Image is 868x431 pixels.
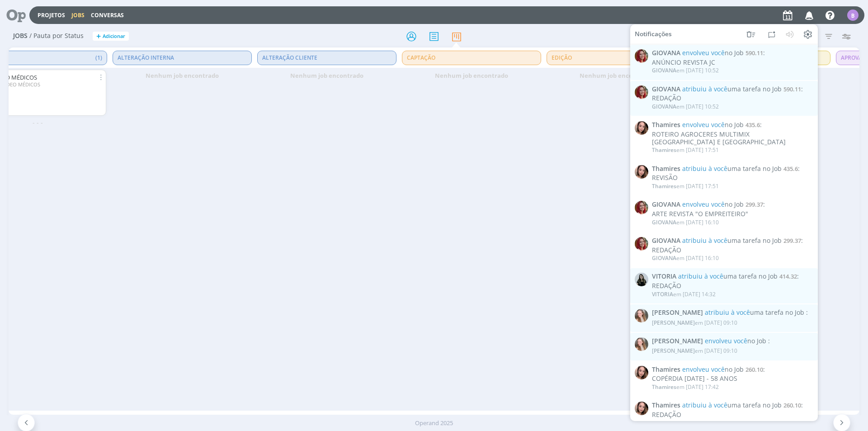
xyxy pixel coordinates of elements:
[113,51,252,65] span: ALTERAÇÃO INTERNA
[652,347,695,355] span: [PERSON_NAME]
[95,51,102,65] span: (1)
[847,7,859,23] button: B
[103,33,125,39] span: Adicionar
[652,121,813,129] span: :
[682,164,727,172] span: atribuiu à você
[93,32,129,41] button: +Adicionar
[91,11,124,19] a: Conversas
[652,49,680,57] span: GIOVANA
[745,49,763,57] span: 590.11
[652,282,813,290] div: REDAÇÃO
[682,200,744,208] span: no Job
[71,11,85,19] a: Jobs
[652,201,680,208] span: GIOVANA
[705,308,750,317] span: atribuiu à você
[652,182,676,190] span: Thamires
[652,255,719,261] div: em [DATE] 16:10
[652,59,813,66] div: ANÚNCIO REVISTA JC
[682,120,744,129] span: no Job
[652,103,676,110] span: GIOVANA
[652,218,676,226] span: GIOVANA
[652,383,676,391] span: Thamires
[635,121,648,135] img: T
[652,273,676,280] span: VITORIA
[682,48,725,57] span: envolveu você
[635,273,648,286] img: V
[110,68,255,84] div: Nenhum job encontrado
[635,337,648,351] img: G
[652,411,813,419] div: REDAÇÃO
[652,309,703,317] span: [PERSON_NAME]
[682,401,727,409] span: atribuiu à você
[635,165,648,178] img: T
[682,236,782,245] span: uma tarefa no Job
[652,384,719,390] div: em [DATE] 17:42
[635,402,648,415] img: T
[783,237,801,245] span: 299.37
[652,365,813,373] span: :
[38,11,65,19] a: Projetos
[652,402,680,409] span: Thamires
[652,104,719,110] div: em [DATE] 10:52
[652,365,680,373] span: Thamires
[745,365,763,373] span: 260.10
[705,308,804,317] span: uma tarefa no Job
[635,365,648,379] img: T
[652,375,813,383] div: COPÉRDIA [DATE] - 58 ANOS
[652,291,716,298] div: em [DATE] 14:32
[652,319,737,326] div: em [DATE] 09:10
[705,336,747,345] span: envolveu você
[779,272,797,280] span: 414.32
[705,336,766,345] span: no Job
[652,273,813,280] span: :
[399,68,544,84] div: Nenhum job encontrado
[635,49,648,63] img: G
[635,85,648,99] img: G
[255,68,399,84] div: Nenhum job encontrado
[35,12,68,19] button: Projetos
[652,337,813,345] span: :
[847,9,859,21] div: B
[682,120,725,129] span: envolveu você
[652,165,813,172] span: :
[745,121,760,129] span: 435.6
[678,272,723,280] span: atribuiu à você
[652,237,813,245] span: :
[652,420,719,426] div: em [DATE] 17:42
[652,419,676,426] span: Thamires
[783,401,801,409] span: 260.10
[88,12,127,19] button: Conversas
[635,237,648,251] img: G
[682,48,744,57] span: no Job
[678,272,778,280] span: uma tarefa no Job
[652,219,719,225] div: em [DATE] 16:10
[652,131,813,146] div: ROTEIRO AGROCERES MULTIMIX [GEOGRAPHIC_DATA] E [GEOGRAPHIC_DATA]
[682,164,782,172] span: uma tarefa no Job
[652,183,719,189] div: em [DATE] 17:51
[652,290,673,298] span: VITORIA
[13,32,28,40] span: Jobs
[682,365,725,373] span: envolveu você
[652,237,680,245] span: GIOVANA
[652,121,680,129] span: Thamires
[652,309,813,317] span: :
[652,246,813,254] div: REDAÇÃO
[544,68,689,84] div: Nenhum job encontrado
[682,84,782,93] span: uma tarefa no Job
[635,201,648,214] img: G
[652,85,813,93] span: :
[652,146,676,154] span: Thamires
[652,165,680,172] span: Thamires
[652,210,813,218] div: ARTE REVISTA "O EMPREITEIRO"
[783,164,798,172] span: 435.6
[652,147,719,153] div: em [DATE] 17:51
[547,51,686,65] span: EDIÇÃO
[635,309,648,322] img: G
[652,402,813,409] span: :
[257,51,396,65] span: ALTERAÇÃO CLIENTE
[652,66,676,74] span: GIOVANA
[635,30,672,38] span: Notificações
[682,84,727,93] span: atribuiu à você
[402,51,541,65] span: CAPTAÇÃO
[652,85,680,93] span: GIOVANA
